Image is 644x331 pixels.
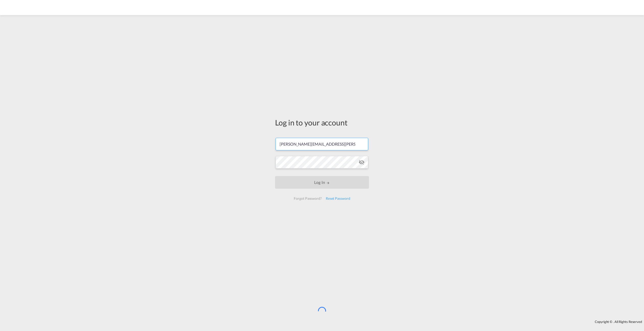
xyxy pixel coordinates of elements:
[275,117,369,128] div: Log in to your account
[359,159,365,165] md-icon: icon-eye-off
[276,138,368,150] input: Enter email/phone number
[324,194,352,203] div: Reset Password
[292,194,324,203] div: Forgot Password?
[275,176,369,189] button: LOGIN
